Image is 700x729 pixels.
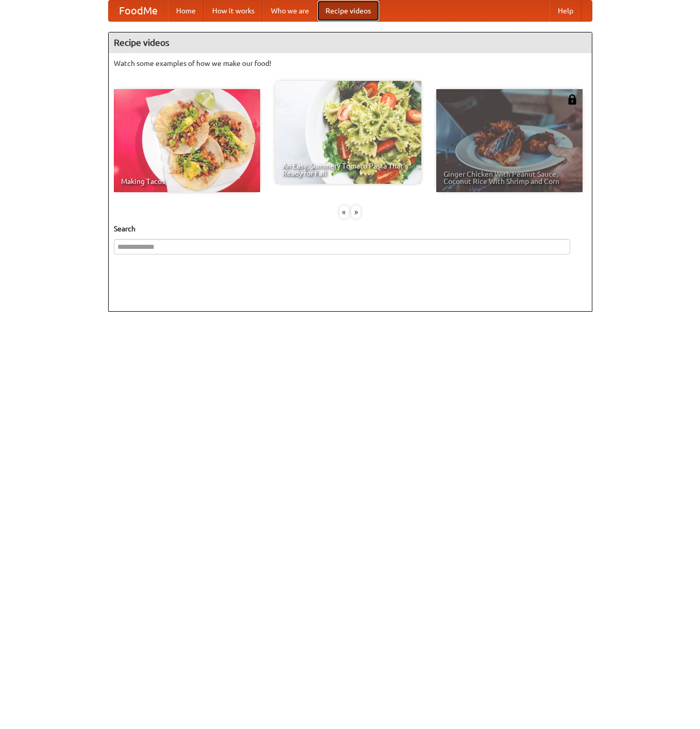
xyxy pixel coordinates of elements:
h4: Recipe videos [109,32,592,53]
a: Home [168,1,204,21]
span: Making Tacos [121,178,253,185]
h5: Search [114,224,587,234]
p: Watch some examples of how we make our food! [114,58,587,69]
a: An Easy, Summery Tomato Pasta That's Ready for Fall [275,81,421,184]
a: Help [550,1,582,21]
img: 483408.png [567,94,577,105]
a: How it works [204,1,263,21]
a: Recipe videos [317,1,379,21]
div: » [351,206,361,218]
div: « [339,206,349,218]
a: Making Tacos [114,89,260,192]
span: An Easy, Summery Tomato Pasta That's Ready for Fall [282,162,414,177]
a: FoodMe [109,1,168,21]
a: Who we are [263,1,317,21]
